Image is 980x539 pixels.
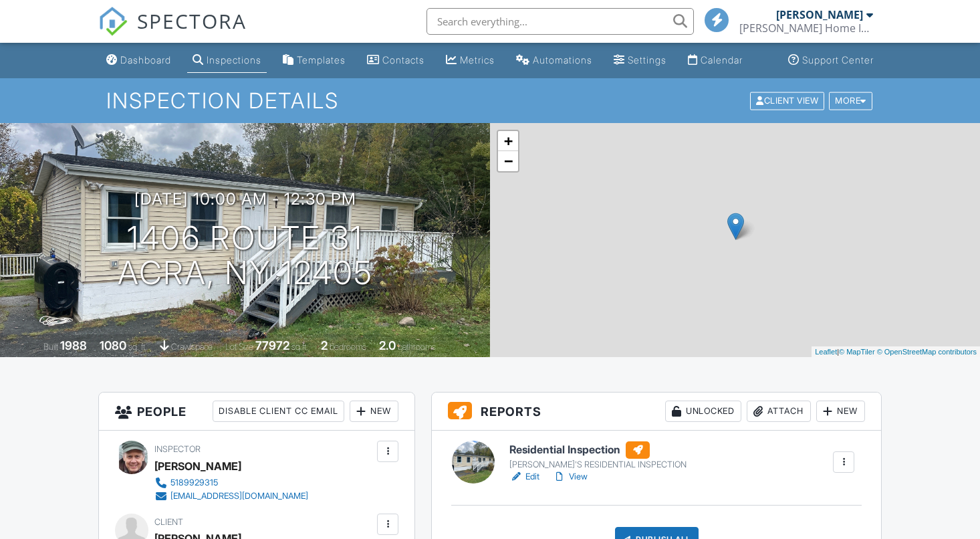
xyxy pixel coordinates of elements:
[379,338,396,352] div: 2.0
[120,54,171,66] div: Dashboard
[749,95,828,105] a: Client View
[321,338,328,352] div: 2
[213,401,344,422] div: Disable Client CC Email
[277,48,351,73] a: Templates
[750,92,824,110] div: Client View
[362,48,430,73] a: Contacts
[701,54,743,66] div: Calendar
[43,342,58,352] span: Built
[553,470,588,483] a: View
[498,131,518,151] a: Zoom in
[683,48,748,73] a: Calendar
[128,342,147,352] span: sq. ft.
[815,348,837,356] a: Leaflet
[509,470,539,483] a: Edit
[134,190,356,208] h3: [DATE] 10:00 am - 12:30 pm
[382,54,424,66] div: Contacts
[829,92,872,110] div: More
[154,517,183,527] span: Client
[877,348,977,356] a: © OpenStreetMap contributors
[99,393,415,431] h3: People
[460,54,495,66] div: Metrics
[498,151,518,171] a: Zoom out
[839,348,875,356] a: © MapTiler
[137,7,247,35] span: SPECTORA
[739,21,873,35] div: Thomsen Home Inspections
[154,456,241,476] div: [PERSON_NAME]
[432,393,881,431] h3: Reports
[98,7,128,36] img: The Best Home Inspection Software - Spectora
[426,8,694,35] input: Search everything...
[60,338,87,352] div: 1988
[511,48,598,73] a: Automations (Basic)
[816,401,865,422] div: New
[747,401,811,422] div: Attach
[776,8,863,21] div: [PERSON_NAME]
[154,476,308,490] a: 5189929315
[330,342,366,352] span: bedrooms
[98,18,247,46] a: SPECTORA
[207,54,261,66] div: Inspections
[812,346,980,358] div: |
[509,441,687,459] h6: Residential Inspection
[608,48,672,73] a: Settings
[154,490,308,503] a: [EMAIL_ADDRESS][DOMAIN_NAME]
[350,401,398,422] div: New
[533,54,592,66] div: Automations
[398,342,436,352] span: bathrooms
[101,48,176,73] a: Dashboard
[187,48,267,73] a: Inspections
[509,459,687,470] div: [PERSON_NAME]'S RESIDENTIAL INSPECTION
[291,342,308,352] span: sq.ft.
[665,401,741,422] div: Unlocked
[783,48,879,73] a: Support Center
[106,89,873,112] h1: Inspection Details
[118,221,373,292] h1: 1406 Route 31 Acra, Ny 12405
[225,342,253,352] span: Lot Size
[255,338,289,352] div: 77972
[154,444,201,454] span: Inspector
[628,54,666,66] div: Settings
[802,54,874,66] div: Support Center
[441,48,500,73] a: Metrics
[100,338,126,352] div: 1080
[509,441,687,471] a: Residential Inspection [PERSON_NAME]'S RESIDENTIAL INSPECTION
[170,491,308,502] div: [EMAIL_ADDRESS][DOMAIN_NAME]
[297,54,346,66] div: Templates
[170,477,218,488] div: 5189929315
[171,342,213,352] span: crawlspace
